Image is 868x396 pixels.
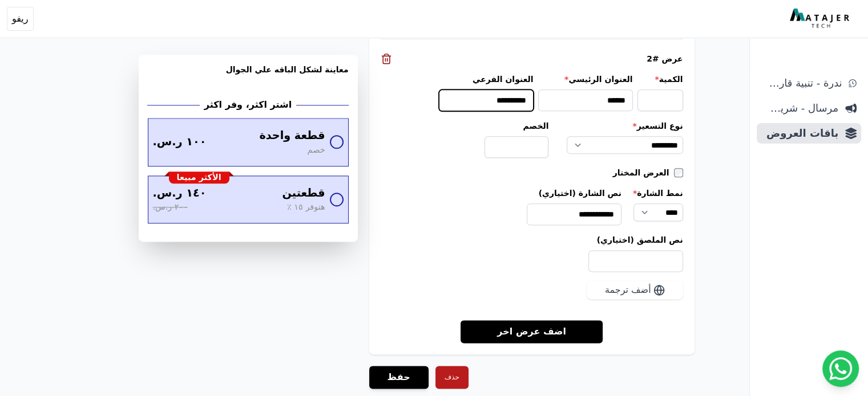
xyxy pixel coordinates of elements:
[485,120,548,132] label: الخصم
[204,98,292,112] h2: اشتر اكثر، وفر اكثر
[259,128,325,144] span: قطعة واحدة
[381,53,683,64] div: عرض #2
[613,167,674,178] label: العرض المختار
[308,144,325,157] span: خصم
[153,185,207,202] span: ١٤٠ ر.س.
[527,187,621,199] label: نص الشارة (اختياري)
[439,74,534,85] label: العنوان الفرعي
[790,9,852,29] img: MatajerTech Logo
[761,125,838,141] span: باقات العروض
[567,120,683,132] label: نوع التسعير
[761,75,842,91] span: ندرة - تنبية قارب علي النفاذ
[435,366,469,389] button: حذف
[169,172,229,184] div: الأكثر مبيعا
[461,320,603,343] a: اضف عرض اخر
[282,185,325,202] span: قطعتين
[7,7,34,31] button: ريفو
[153,134,207,150] span: ١٠٠ ر.س.
[153,201,188,214] span: ٢٠٠ ر.س.
[761,100,838,116] span: مرسال - شريط دعاية
[605,283,651,297] span: أضف ترجمة
[287,201,325,214] span: هتوفر ١٥ ٪
[637,74,683,85] label: الكمية
[587,281,683,299] button: أضف ترجمة
[381,234,683,246] label: نص الملصق (اختياري)
[148,64,349,89] h3: معاينة لشكل الباقه علي الجوال
[369,366,429,389] button: حفظ
[12,12,29,26] span: ريفو
[538,74,633,85] label: العنوان الرئيسي
[633,187,683,199] label: نمط الشارة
